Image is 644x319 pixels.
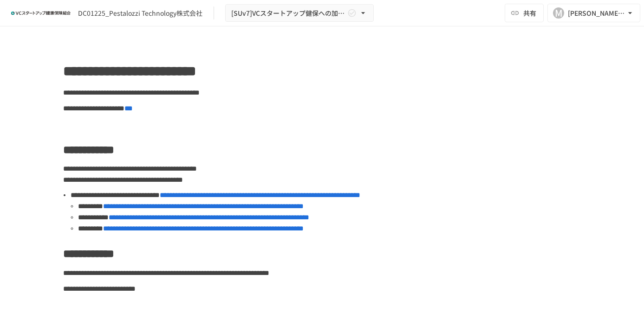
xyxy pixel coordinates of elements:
img: ZDfHsVrhrXUoWEWGWYf8C4Fv4dEjYTEDCNvmL73B7ox [11,6,71,20]
span: [SUv7]VCスタートアップ健保への加入申請手続き [231,7,345,19]
div: M [553,7,564,19]
button: 共有 [505,4,544,22]
button: M[PERSON_NAME][EMAIL_ADDRESS][PERSON_NAME][PERSON_NAME][DOMAIN_NAME] [547,4,640,22]
span: 共有 [523,8,536,18]
button: [SUv7]VCスタートアップ健保への加入申請手続き [225,4,374,22]
div: [PERSON_NAME][EMAIL_ADDRESS][PERSON_NAME][PERSON_NAME][DOMAIN_NAME] [568,7,625,19]
div: DC01225_Pestalozzi Technology株式会社 [78,8,202,18]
